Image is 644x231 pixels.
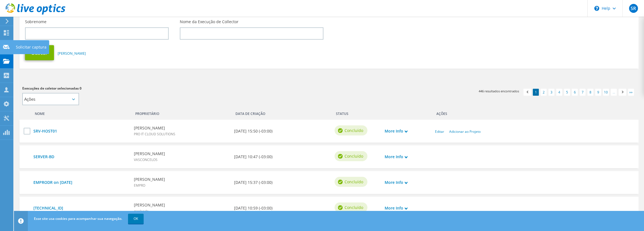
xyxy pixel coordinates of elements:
span: girolando [134,209,149,213]
a: Editar [435,129,444,134]
span: Concluído [345,153,363,159]
a: SRV-HOST01 [33,128,128,134]
a: 8 [587,89,593,96]
a: More Info [385,154,407,160]
div: Nome [31,108,131,117]
span: PRO IT CLOUD SOLUTIONS [134,132,175,136]
a: 5 [564,89,570,96]
span: EMPRO [134,183,145,188]
span: Esse site usa cookies para acompanhar sua navegação. [34,216,122,221]
span: Concluído [345,179,363,185]
span: 446 resultados encontrados [479,89,519,93]
a: More Info [385,179,407,186]
svg: \n [594,6,599,11]
a: OK [128,214,144,224]
b: [PERSON_NAME] [134,125,175,131]
span: Concluído [345,127,363,134]
b: [PERSON_NAME] [134,202,165,208]
b: [PERSON_NAME] [134,151,165,157]
label: Sobrenome [25,19,46,25]
a: More Info [385,205,407,211]
div: Status [332,108,382,117]
div: Solicitar captura [13,40,49,54]
a: 6 [572,89,578,96]
div: Ações [432,108,633,117]
span: VASCONCELOS [134,157,158,162]
a: 3 [548,89,554,96]
a: 9 [595,89,601,96]
a: More Info [385,128,407,134]
a: … [611,89,617,96]
a: 1 [533,89,539,96]
a: 7 [579,89,586,96]
a: 2 [540,89,547,96]
b: [DATE] 10:59 (-03:00) [234,205,272,211]
a: »» [628,89,634,96]
a: [PERSON_NAME] [58,51,86,56]
a: SERVER-BD [33,154,128,160]
a: 10 [603,89,609,96]
a: EMPRODR on [DATE] [33,179,128,186]
b: [DATE] 15:50 (-03:00) [234,128,272,134]
a: Adicionar ao Projeto [449,129,481,134]
span: Concluído [345,204,363,211]
b: [PERSON_NAME] [134,176,165,182]
span: SR [629,4,638,13]
b: [DATE] 10:47 (-03:00) [234,154,272,160]
div: Proprietário [131,108,232,117]
a: [TECHNICAL_ID] [33,205,128,211]
a: 4 [556,89,562,96]
h3: Execuções de coletor selecionadas 0 [22,85,323,92]
b: [DATE] 15:37 (-03:00) [234,179,272,186]
label: Nome da Execução de Collector [180,19,239,25]
div: Data de Criação [231,108,332,117]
